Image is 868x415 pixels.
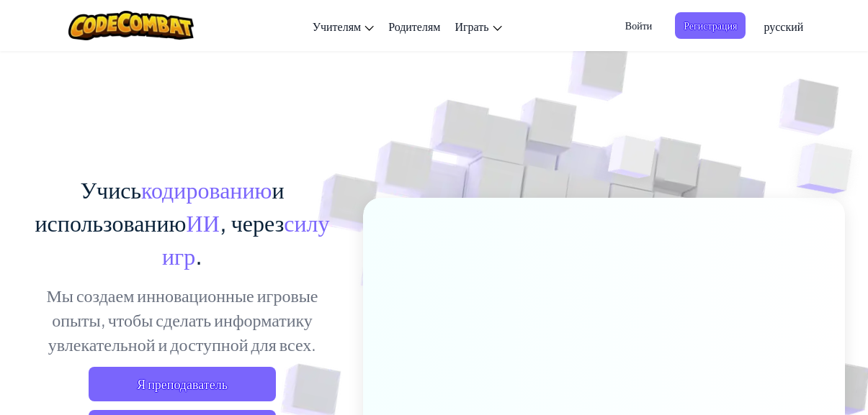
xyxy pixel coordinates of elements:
span: Учись [80,175,141,204]
p: Мы создаем инновационные игровые опыты, чтобы сделать информатику увлекательной и доступной для в... [24,283,341,356]
span: , через [220,208,285,237]
span: кодированию [141,175,272,204]
img: Overlap cubes [581,107,684,214]
span: Играть [455,19,488,34]
span: . [195,241,202,270]
button: Войти [617,12,661,39]
img: CodeCombat logo [68,11,194,40]
a: Учителям [305,6,382,45]
span: Учителям [313,19,362,34]
a: Родителям [381,6,447,45]
span: ИИ [187,208,220,237]
span: русский [764,19,803,34]
a: русский [756,6,810,45]
a: Играть [447,6,509,45]
button: Регистрация [675,12,746,39]
a: Я преподаватель [89,367,276,401]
